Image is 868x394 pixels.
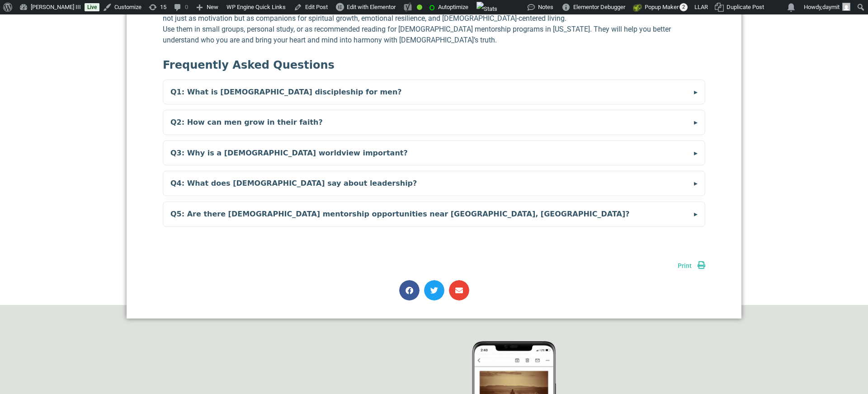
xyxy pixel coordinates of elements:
div: Good [417,5,422,10]
img: Views over 48 hours. Click for more Jetpack Stats. [476,2,497,16]
summary: Q1: What is [DEMOGRAPHIC_DATA] discipleship for men? [163,80,705,104]
span: daymit [822,4,840,10]
div: Share on facebook [399,280,420,300]
p: Each of these books provides valuable insights on character, leadership, discipline, and purpose—... [163,2,705,46]
summary: Q5: Are there [DEMOGRAPHIC_DATA] mentorship opportunities near [GEOGRAPHIC_DATA], [GEOGRAPHIC_DATA]? [163,202,705,226]
h2: Frequently Asked Questions [163,56,705,74]
a: Print [678,262,705,269]
div: Share on twitter [424,280,444,300]
a: Live [85,3,99,11]
span: Print [678,262,692,269]
div: Share on email [449,280,469,300]
summary: Q4: What does [DEMOGRAPHIC_DATA] say about leadership? [163,171,705,196]
span: Edit with Elementor [347,4,396,10]
span: 2 [679,3,688,11]
summary: Q2: How can men grow in their faith? [163,110,705,135]
summary: Q3: Why is a [DEMOGRAPHIC_DATA] worldview important? [163,141,705,165]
